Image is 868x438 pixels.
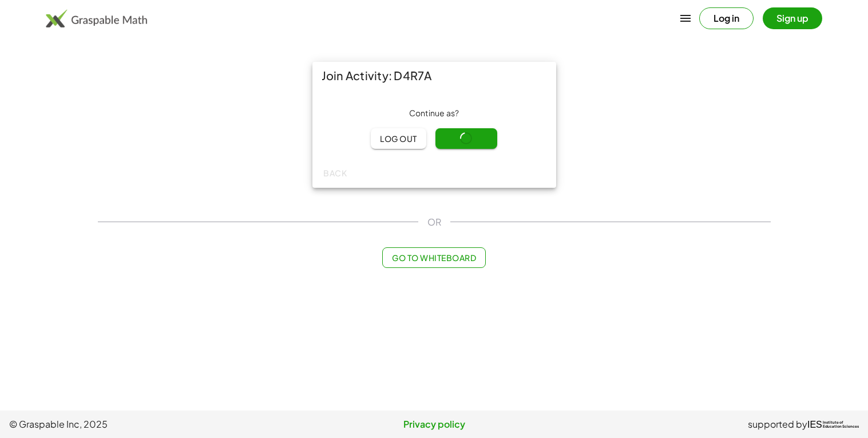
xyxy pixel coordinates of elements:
[807,419,822,430] span: IES
[748,417,807,431] span: supported by
[322,108,547,119] div: Continue as ?
[382,247,486,268] button: Go to Whiteboard
[312,62,556,89] div: Join Activity: D4R7A
[380,133,417,144] span: Log out
[763,7,822,29] button: Sign up
[699,7,754,29] button: Log in
[823,421,859,429] span: Institute of Education Sciences
[292,417,576,431] a: Privacy policy
[807,417,859,431] a: IESInstitute ofEducation Sciences
[9,417,292,431] span: © Graspable Inc, 2025
[392,252,476,263] span: Go to Whiteboard
[371,128,426,149] button: Log out
[427,215,441,229] span: OR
